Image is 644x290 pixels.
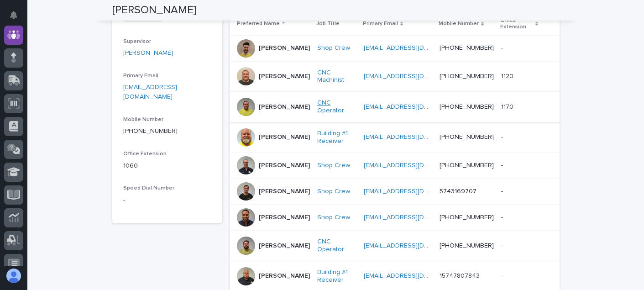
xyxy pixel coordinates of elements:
[317,44,350,52] a: Shop Crew
[440,134,494,140] a: [PHONE_NUMBER]
[123,73,158,79] span: Primary Email
[317,99,357,115] a: CNC Operator
[364,162,467,169] a: [EMAIL_ADDRESS][DOMAIN_NAME]
[259,242,310,250] p: [PERSON_NAME]
[501,42,505,52] p: -
[440,243,494,249] a: [PHONE_NUMBER]
[317,130,357,145] a: Building #1 Receiver
[440,45,494,51] a: [PHONE_NUMBER]
[440,104,494,110] a: [PHONE_NUMBER]
[317,188,350,195] a: Shop Crew
[317,238,357,253] a: CNC Operator
[259,214,310,221] p: [PERSON_NAME]
[501,212,505,221] p: -
[364,214,467,221] a: [EMAIL_ADDRESS][DOMAIN_NAME]
[317,214,350,221] a: Shop Crew
[123,151,167,157] span: Office Extension
[317,269,357,284] a: Building #1 Receiver
[230,231,560,261] tr: [PERSON_NAME]CNC Operator [EMAIL_ADDRESS][DOMAIN_NAME] [PHONE_NUMBER]--
[11,11,23,26] div: Notifications
[500,16,533,32] p: Office Extension
[501,160,505,169] p: -
[4,5,23,25] button: Notifications
[230,61,560,92] tr: [PERSON_NAME]CNC Machinist [EMAIL_ADDRESS][DOMAIN_NAME] [PHONE_NUMBER]11201120
[364,45,467,51] a: [EMAIL_ADDRESS][DOMAIN_NAME]
[259,133,310,141] p: [PERSON_NAME]
[364,73,467,79] a: [EMAIL_ADDRESS][DOMAIN_NAME]
[4,266,23,285] button: users-avatar
[501,186,505,195] p: -
[316,19,340,29] p: Job Title
[230,153,560,179] tr: [PERSON_NAME]Shop Crew [EMAIL_ADDRESS][DOMAIN_NAME] [PHONE_NUMBER]--
[123,128,178,134] a: [PHONE_NUMBER]
[259,272,310,280] p: [PERSON_NAME]
[440,188,476,195] a: 5743169707
[230,92,560,122] tr: [PERSON_NAME]CNC Operator [EMAIL_ADDRESS][DOMAIN_NAME] [PHONE_NUMBER]11701170
[237,19,280,29] p: Preferred Name
[259,44,310,52] p: [PERSON_NAME]
[230,205,560,231] tr: [PERSON_NAME]Shop Crew [EMAIL_ADDRESS][DOMAIN_NAME] [PHONE_NUMBER]--
[259,188,310,195] p: [PERSON_NAME]
[230,35,560,61] tr: [PERSON_NAME]Shop Crew [EMAIL_ADDRESS][DOMAIN_NAME] [PHONE_NUMBER]--
[364,273,467,279] a: [EMAIL_ADDRESS][DOMAIN_NAME]
[363,19,398,29] p: Primary Email
[501,71,515,80] p: 1120
[317,69,357,84] a: CNC Machinist
[440,73,494,79] a: [PHONE_NUMBER]
[123,161,211,171] p: 1060
[123,117,163,122] span: Mobile Number
[364,243,467,249] a: [EMAIL_ADDRESS][DOMAIN_NAME]
[317,162,350,169] a: Shop Crew
[123,195,211,205] p: -
[440,214,494,221] a: [PHONE_NUMBER]
[440,273,480,279] a: 15747807843
[259,103,310,111] p: [PERSON_NAME]
[123,84,177,100] a: [EMAIL_ADDRESS][DOMAIN_NAME]
[440,162,494,169] a: [PHONE_NUMBER]
[230,122,560,153] tr: [PERSON_NAME]Building #1 Receiver [EMAIL_ADDRESS][DOMAIN_NAME] [PHONE_NUMBER]--
[123,48,173,58] a: [PERSON_NAME]
[364,134,467,140] a: [EMAIL_ADDRESS][DOMAIN_NAME]
[123,39,151,44] span: Supervisor
[112,4,196,17] h2: [PERSON_NAME]
[501,101,515,111] p: 1170
[439,19,479,29] p: Mobile Number
[123,185,174,191] span: Speed Dial Number
[501,270,505,280] p: -
[259,162,310,169] p: [PERSON_NAME]
[259,73,310,80] p: [PERSON_NAME]
[364,188,467,195] a: [EMAIL_ADDRESS][DOMAIN_NAME]
[501,132,505,141] p: -
[230,179,560,205] tr: [PERSON_NAME]Shop Crew [EMAIL_ADDRESS][DOMAIN_NAME] 5743169707--
[501,240,505,250] p: -
[364,104,467,110] a: [EMAIL_ADDRESS][DOMAIN_NAME]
